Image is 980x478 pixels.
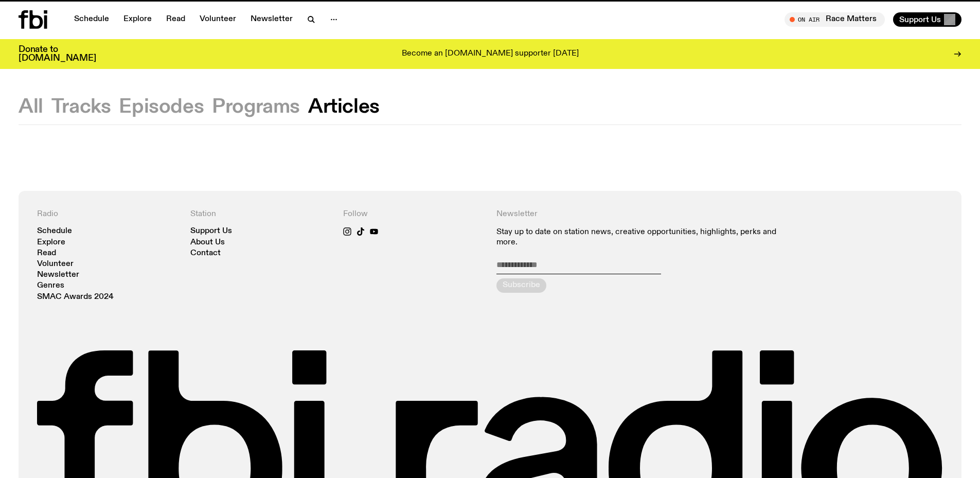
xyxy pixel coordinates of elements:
[68,12,115,27] a: Schedule
[190,239,225,246] a: About Us
[244,12,299,27] a: Newsletter
[37,209,178,219] h4: Radio
[496,209,790,219] h4: Newsletter
[893,12,961,27] button: Support Us
[785,12,885,27] button: On AirRace Matters
[212,98,300,116] button: Programs
[119,98,204,116] button: Episodes
[496,227,790,247] p: Stay up to date on station news, creative opportunities, highlights, perks and more.
[796,15,880,23] span: Tune in live
[402,49,579,59] p: Become an [DOMAIN_NAME] supporter [DATE]
[51,98,111,116] button: Tracks
[19,45,96,63] h3: Donate to [DOMAIN_NAME]
[37,260,74,268] a: Volunteer
[117,12,158,27] a: Explore
[190,227,232,235] a: Support Us
[308,98,380,116] button: Articles
[496,278,546,293] button: Subscribe
[193,12,242,27] a: Volunteer
[899,15,941,24] span: Support Us
[37,271,79,279] a: Newsletter
[190,209,331,219] h4: Station
[190,250,221,257] a: Contact
[37,239,65,246] a: Explore
[160,12,191,27] a: Read
[19,98,43,116] button: All
[37,293,114,301] a: SMAC Awards 2024
[37,282,64,290] a: Genres
[343,209,484,219] h4: Follow
[37,250,56,257] a: Read
[37,227,72,235] a: Schedule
